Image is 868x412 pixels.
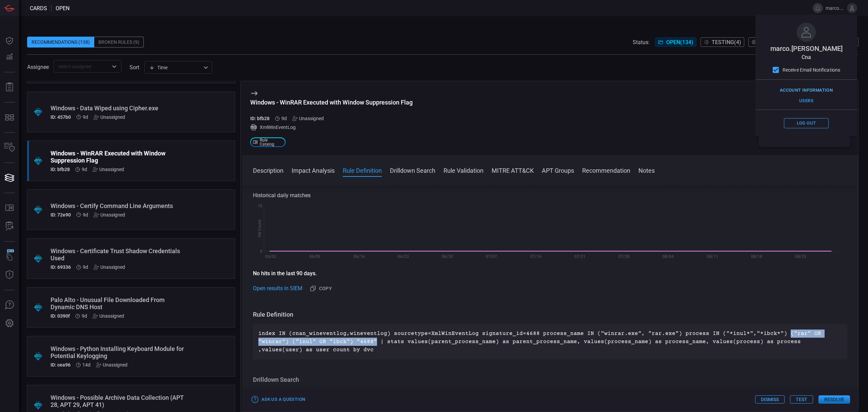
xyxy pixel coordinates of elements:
h5: ID: 0390f [51,313,70,319]
button: Open [110,62,119,71]
text: 07/21 [574,254,586,259]
button: APT Groups [542,166,574,174]
p: index IN (cnan_wineventlog,wineventlog) sourcetype=XmlWinEventLog signature_id=4688 process_name ... [258,330,842,354]
h5: ID: 457b0 [51,114,71,120]
h3: Rule Definition [253,311,847,319]
div: Unassigned [93,167,124,172]
div: Unassigned [94,114,125,120]
h3: Drilldown Search [253,376,847,384]
span: open [56,5,70,12]
button: Test [790,395,813,404]
div: Palo Alto - Unusual File Downloaded From Dynamic DNS Host [51,296,186,311]
span: Sep 02, 2025 8:34 AM [281,116,287,121]
button: Testing(4) [701,37,744,47]
button: Account Information [778,85,834,96]
h5: ID: cea96 [51,362,71,368]
span: Sep 02, 2025 8:34 AM [83,212,88,218]
div: XmlWinEventLog [250,124,413,131]
button: Rule Definition [343,166,382,174]
text: 07/07 [486,254,497,259]
span: Cards [30,5,47,12]
text: 06/02 [265,254,276,259]
span: Open ( 134 ) [666,39,693,45]
div: Broken Rules (9) [94,37,144,48]
button: Impact Analysis [292,166,335,174]
button: Ask Us a Question [250,394,307,405]
button: Users [784,96,829,106]
button: Cards [1,170,18,186]
h5: ID: 72e90 [51,212,71,218]
text: 06/23 [398,254,409,259]
button: Log out [784,118,829,129]
div: Windows - WinRAR Executed with Window Suppression Flag [51,150,186,164]
text: 06/09 [309,254,320,259]
span: marco.[PERSON_NAME] [770,44,843,53]
div: Windows - Certificate Trust Shadow Credentials Used [51,247,186,262]
button: Resolve [818,395,850,404]
span: Status: [633,39,650,45]
text: 0 [260,249,262,254]
button: Dismiss [755,395,785,404]
div: Windows - Data Wiped using Cipher.exe [51,105,186,112]
span: Sep 02, 2025 8:34 AM [82,167,87,172]
span: Receive Email Notifications [783,67,841,74]
button: Detections [1,49,18,65]
button: Preferences [1,315,18,332]
div: Windows - Possible Archive Data Collection (APT 28, APT 29, APT 41) [51,394,186,408]
span: Aug 28, 2025 3:28 AM [82,362,91,368]
button: Open(134) [655,37,696,47]
button: Inventory [1,139,18,156]
span: Assignee [27,64,49,70]
button: Ask Us A Question [1,297,18,313]
h5: ID: 69336 [51,264,71,270]
div: Windows - Certify Command Line Arguments [51,202,186,209]
div: Recommendations (138) [27,37,94,48]
span: marco.[PERSON_NAME] [826,5,844,11]
div: Unassigned [94,264,125,270]
text: Hit Count [257,220,262,237]
div: Unassigned [93,313,124,319]
span: Sep 02, 2025 8:34 AM [82,313,87,319]
div: Unassigned [94,212,125,218]
input: Select assignee [56,62,108,71]
text: 10 [258,204,262,208]
button: Reports [1,79,18,95]
span: cna [802,54,811,60]
text: 08/11 [707,254,718,259]
span: Testing ( 4 ) [712,39,741,45]
text: 08/18 [751,254,762,259]
text: 08/25 [795,254,806,259]
div: Windows - Python Installing Keyboard Module for Potential Keylogging [51,345,186,359]
button: ALERT ANALYSIS [1,218,18,235]
span: Sep 02, 2025 8:34 AM [83,264,88,270]
text: 07/14 [530,254,541,259]
button: MITRE - Detection Posture [1,109,18,126]
button: MITRE ATT&CK [492,166,534,174]
button: Rule Validation [443,166,484,174]
h5: ID: bfb28 [51,167,70,172]
button: Rule Catalog [1,200,18,216]
span: Rule Catalog [260,138,283,146]
div: Time [149,64,201,71]
button: Drilldown Search [390,166,435,174]
button: Recommendation [582,166,630,174]
button: Dismissed(10) [748,37,801,47]
button: Copy [308,283,335,294]
button: Description [253,166,283,174]
div: Historical daily matches [253,191,847,200]
button: Notes [638,166,655,174]
text: 06/16 [354,254,365,259]
text: 08/04 [663,254,674,259]
text: 07/28 [618,254,630,259]
h5: ID: bfb28 [250,116,270,121]
button: Dashboard [1,33,18,49]
div: Windows - WinRAR Executed with Window Suppression Flag [250,99,413,106]
a: Open results in SIEM [253,284,302,293]
text: 06/30 [442,254,453,259]
strong: No hits in the last 90 days. [253,270,317,277]
label: sort [130,64,139,71]
div: Unassigned [96,362,127,368]
div: Unassigned [292,116,324,121]
span: Sep 02, 2025 8:34 AM [83,114,88,120]
button: Threat Intelligence [1,267,18,283]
